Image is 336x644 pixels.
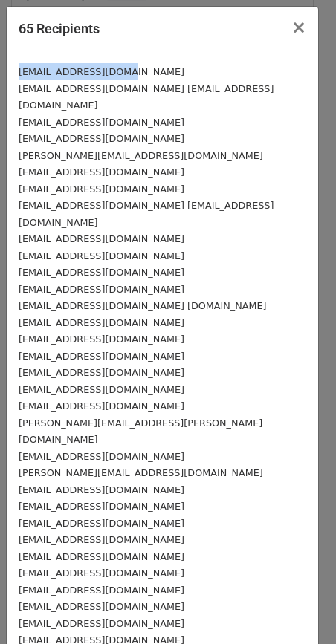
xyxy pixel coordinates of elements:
[19,601,184,612] small: [EMAIL_ADDRESS][DOMAIN_NAME]
[19,166,184,178] small: [EMAIL_ADDRESS][DOMAIN_NAME]
[19,19,100,39] h5: 65 Recipients
[19,567,184,579] small: [EMAIL_ADDRESS][DOMAIN_NAME]
[19,585,184,596] small: [EMAIL_ADDRESS][DOMAIN_NAME]
[19,133,184,144] small: [EMAIL_ADDRESS][DOMAIN_NAME]
[19,250,184,261] small: [EMAIL_ADDRESS][DOMAIN_NAME]
[19,150,263,161] small: [PERSON_NAME][EMAIL_ADDRESS][DOMAIN_NAME]
[19,267,184,278] small: [EMAIL_ADDRESS][DOMAIN_NAME]
[280,7,318,48] button: Close
[19,334,184,345] small: [EMAIL_ADDRESS][DOMAIN_NAME]
[19,467,263,478] small: [PERSON_NAME][EMAIL_ADDRESS][DOMAIN_NAME]
[19,351,184,362] small: [EMAIL_ADDRESS][DOMAIN_NAME]
[19,117,184,128] small: [EMAIL_ADDRESS][DOMAIN_NAME]
[19,66,184,77] small: [EMAIL_ADDRESS][DOMAIN_NAME]
[19,233,184,244] small: [EMAIL_ADDRESS][DOMAIN_NAME]
[19,183,184,195] small: [EMAIL_ADDRESS][DOMAIN_NAME]
[19,384,184,395] small: [EMAIL_ADDRESS][DOMAIN_NAME]
[19,367,184,378] small: [EMAIL_ADDRESS][DOMAIN_NAME]
[262,573,336,644] iframe: Chat Widget
[19,518,184,529] small: [EMAIL_ADDRESS][DOMAIN_NAME]
[291,17,306,38] span: ×
[19,83,274,111] small: [EMAIL_ADDRESS][DOMAIN_NAME] [EMAIL_ADDRESS][DOMAIN_NAME]
[19,618,184,629] small: [EMAIL_ADDRESS][DOMAIN_NAME]
[19,534,184,545] small: [EMAIL_ADDRESS][DOMAIN_NAME]
[19,451,184,462] small: [EMAIL_ADDRESS][DOMAIN_NAME]
[19,300,267,328] small: [EMAIL_ADDRESS][DOMAIN_NAME] [DOMAIN_NAME][EMAIL_ADDRESS][DOMAIN_NAME]
[19,417,262,446] small: [PERSON_NAME][EMAIL_ADDRESS][PERSON_NAME][DOMAIN_NAME]
[19,400,184,412] small: [EMAIL_ADDRESS][DOMAIN_NAME]
[19,551,184,562] small: [EMAIL_ADDRESS][DOMAIN_NAME]
[19,200,274,228] small: [EMAIL_ADDRESS][DOMAIN_NAME] [EMAIL_ADDRESS][DOMAIN_NAME]
[19,284,184,295] small: [EMAIL_ADDRESS][DOMAIN_NAME]
[19,484,184,495] small: [EMAIL_ADDRESS][DOMAIN_NAME]
[19,501,184,512] small: [EMAIL_ADDRESS][DOMAIN_NAME]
